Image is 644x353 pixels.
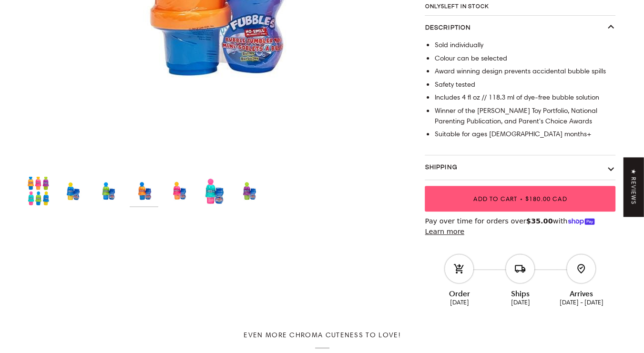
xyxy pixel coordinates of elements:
img: Mini No Spill Fubbles Bubbles [200,177,229,205]
span: Only left in stock [425,4,493,10]
img: Mini No Spill Fubbles Bubbles [165,177,194,205]
img: Mini No Spill Fubbles Bubbles [130,177,158,205]
ab-date-text: [DATE] - [DATE] [559,298,603,306]
ab-date-text: [DATE] [450,298,469,306]
img: Mini No Spill Fubbles Bubbles [59,177,88,205]
span: 5 [441,4,444,9]
img: Mini No Spill Fubbles Bubbles [94,177,123,205]
li: Winner of the [PERSON_NAME] Toy Portfolio, National Parenting Publication, and Parent's Choice Aw... [434,106,615,127]
li: Suitable for ages [DEMOGRAPHIC_DATA] months+ [434,129,615,140]
span: Add to Cart [473,195,517,202]
div: Click to open Judge.me floating reviews tab [624,157,644,216]
img: Mini No Spill Fubbles Bubbles [24,177,52,205]
li: Award winning design prevents accidental bubble spills [434,66,615,77]
li: Colour can be selected [434,53,615,64]
div: Arrives [551,285,612,298]
ab-date-text: [DATE] [511,298,530,306]
li: Includes 4 fl oz // 118.3 ml of dye-free bubble solution [434,92,615,103]
div: Ships [490,285,551,298]
span: • [517,195,525,202]
li: Safety tested [434,80,615,90]
div: Order [429,285,490,298]
span: $180.00 CAD [525,195,567,202]
li: Sold individually [434,40,615,50]
button: Shipping [425,155,615,180]
h2: Even more Chroma cuteness to love! [24,331,620,349]
img: Mini No Spill Fubbles Bubbles [235,177,264,205]
button: Add to Cart [425,186,615,212]
button: Description [425,16,615,40]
